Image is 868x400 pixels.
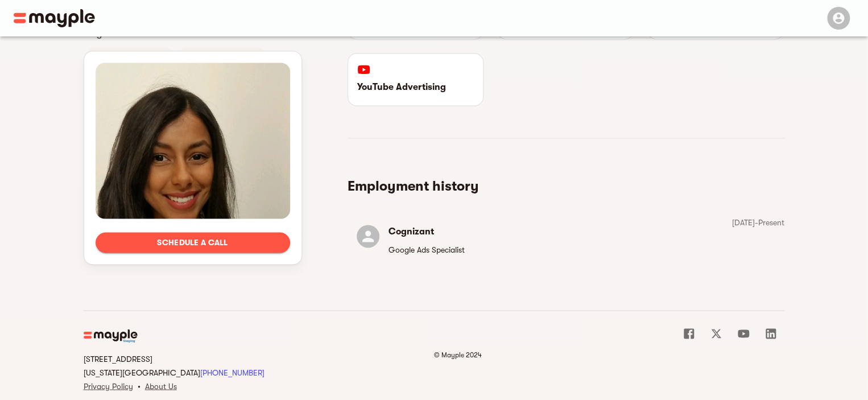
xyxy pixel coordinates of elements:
button: Schedule a call [96,232,290,253]
h6: Cognizant [388,224,465,240]
p: YouTube Advertising [357,80,474,94]
p: Google Ads Specialist [388,243,465,257]
span: • [138,381,140,390]
a: About Us [145,381,177,390]
span: Menu [820,13,854,22]
h6: [STREET_ADDRESS] [US_STATE][GEOGRAPHIC_DATA] [84,352,434,379]
span: [GEOGRAPHIC_DATA] [86,50,173,63]
a: [PHONE_NUMBER] [200,368,264,377]
a: Privacy Policy [84,381,133,390]
span: [GEOGRAPHIC_DATA] [178,50,266,63]
h5: Employment history [348,177,775,195]
p: [DATE] - Present [732,216,784,229]
span: Schedule a call [105,236,281,249]
span: © Mayple 2024 [434,350,482,358]
img: Main logo [14,9,95,27]
img: Main logo [84,329,139,343]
